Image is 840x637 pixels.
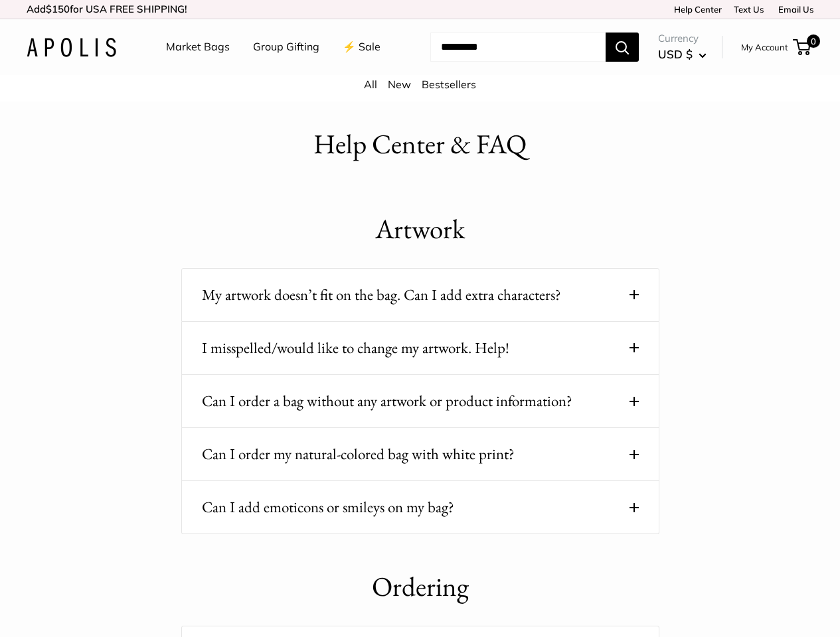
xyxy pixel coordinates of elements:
[181,210,659,249] h1: Artwork
[181,567,659,606] h1: Ordering
[741,39,788,55] a: My Account
[430,33,606,62] input: Search...
[364,78,377,91] a: All
[658,44,707,65] button: USD $
[343,37,380,57] a: ⚡️ Sale
[658,29,707,48] span: Currency
[606,33,639,62] button: Search
[422,78,476,91] a: Bestsellers
[202,282,639,308] button: My artwork doesn’t fit on the bag. Can I add extra characters?
[253,37,319,57] a: Group Gifting
[794,39,811,55] a: 0
[313,125,527,164] h1: Help Center & FAQ
[774,4,813,15] a: Email Us
[734,4,764,15] a: Text Us
[669,4,722,15] a: Help Center
[202,335,639,361] button: I misspelled/would like to change my artwork. Help!
[166,37,230,57] a: Market Bags
[202,494,639,520] button: Can I add emoticons or smileys on my bag?
[202,441,639,467] button: Can I order my natural-colored bag with white print?
[202,388,639,414] button: Can I order a bag without any artwork or product information?
[46,3,70,15] span: $150
[388,78,411,91] a: New
[807,35,820,48] span: 0
[658,47,693,61] span: USD $
[27,38,116,57] img: Apolis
